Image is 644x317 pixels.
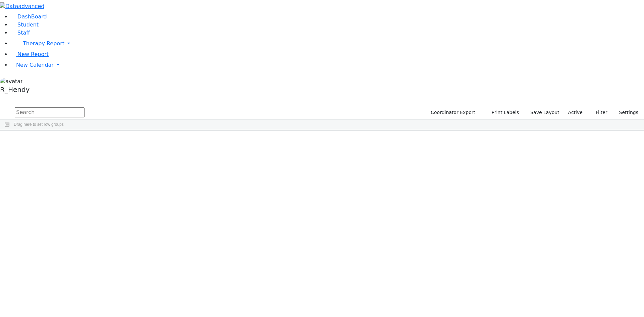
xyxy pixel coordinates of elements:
a: New Calendar [11,58,644,72]
span: New Report [17,51,49,57]
button: Coordinator Export [426,107,478,118]
input: Search [15,107,85,117]
label: Active [565,107,586,118]
button: Settings [610,107,641,118]
a: DashBoard [11,13,47,20]
span: Student [17,21,39,28]
button: Filter [587,107,610,118]
span: Staff [17,30,30,36]
a: New Report [11,51,49,57]
a: Student [11,21,39,28]
span: DashBoard [17,13,47,20]
button: Print Labels [484,107,522,118]
button: Save Layout [527,107,562,118]
span: Drag here to set row groups [14,122,64,127]
span: Therapy Report [23,40,64,47]
span: New Calendar [16,62,54,68]
a: Staff [11,30,30,36]
a: Therapy Report [11,37,644,50]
